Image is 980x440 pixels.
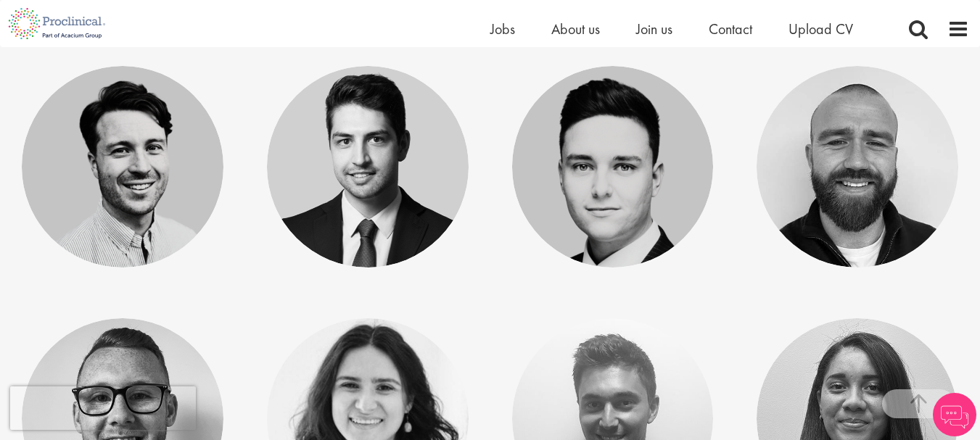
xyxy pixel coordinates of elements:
[551,20,600,38] a: About us
[636,20,672,38] a: Join us
[10,386,196,430] iframe: reCAPTCHA
[709,20,752,38] a: Contact
[788,20,853,38] a: Upload CV
[933,393,976,436] img: Chatbot
[490,20,515,38] a: Jobs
